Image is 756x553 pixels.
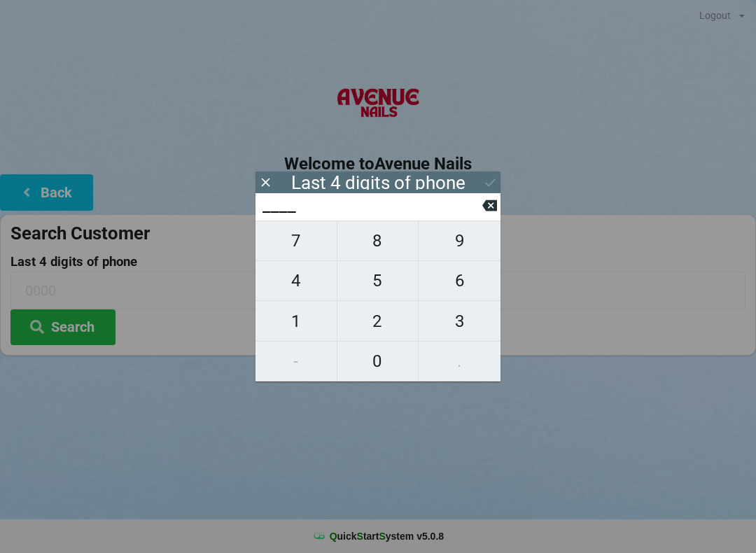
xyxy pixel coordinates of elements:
button: 6 [419,261,500,301]
button: 0 [337,342,419,381]
span: 6 [419,266,500,295]
button: 4 [255,261,337,301]
button: 8 [337,220,419,261]
button: 2 [337,301,419,341]
button: 7 [255,220,337,261]
button: 3 [419,301,500,341]
span: 4 [255,266,337,295]
span: 3 [419,307,500,336]
div: Last 4 digits of phone [291,176,465,190]
span: 5 [337,266,419,295]
span: 2 [337,307,419,336]
span: 9 [419,226,500,255]
button: 1 [255,301,337,341]
span: 7 [255,226,337,255]
span: 0 [337,346,419,376]
span: 8 [337,226,419,255]
button: 5 [337,261,419,301]
span: 1 [255,307,337,336]
button: 9 [419,220,500,261]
